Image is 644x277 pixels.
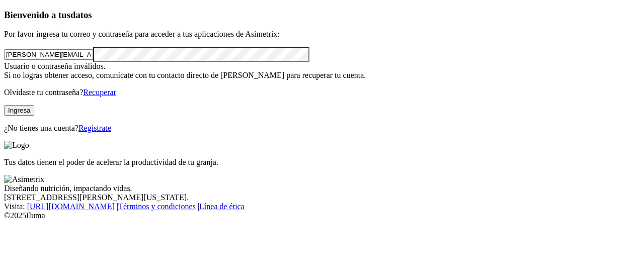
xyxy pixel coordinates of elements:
p: Tus datos tienen el poder de acelerar la productividad de tu granja. [4,158,640,167]
div: [STREET_ADDRESS][PERSON_NAME][US_STATE]. [4,193,640,202]
a: Recuperar [83,88,116,97]
div: Visita : | | [4,202,640,211]
img: Logo [4,141,29,150]
a: Línea de ética [199,202,245,211]
div: Usuario o contraseña inválidos. Si no logras obtener acceso, comunícate con tu contacto directo d... [4,62,640,80]
p: Por favor ingresa tu correo y contraseña para acceder a tus aplicaciones de Asimetrix: [4,30,640,39]
p: ¿No tienes una cuenta? [4,124,640,133]
div: Diseñando nutrición, impactando vidas. [4,184,640,193]
button: Ingresa [4,105,34,116]
input: Tu correo [4,49,93,60]
a: [URL][DOMAIN_NAME] [27,202,115,211]
div: © 2025 Iluma [4,211,640,220]
p: Olvidaste tu contraseña? [4,88,640,97]
a: Términos y condiciones [118,202,196,211]
a: Regístrate [78,124,111,132]
img: Asimetrix [4,175,44,184]
h3: Bienvenido a tus [4,10,640,21]
span: datos [70,10,92,20]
